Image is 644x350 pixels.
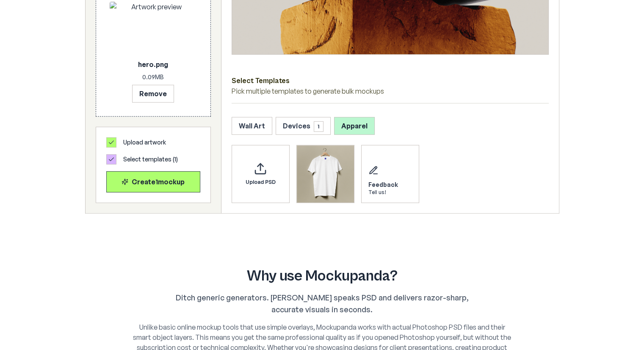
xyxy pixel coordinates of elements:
[232,145,290,203] div: Upload custom PSD template
[110,59,197,69] p: hero.png
[297,145,354,203] img: T-Shirt
[368,181,398,189] div: Feedback
[296,145,354,203] div: Select template T-Shirt
[334,117,375,135] button: Apparel
[232,86,549,96] p: Pick multiple templates to generate bulk mockups
[232,75,549,86] h3: Select Templates
[361,145,419,203] div: Send feedback
[368,189,398,196] div: Tell us!
[99,268,546,285] h2: Why use Mockupanda?
[314,121,323,132] span: 1
[110,2,197,56] img: Artwork preview
[132,85,174,103] button: Remove
[123,138,166,147] span: Upload artwork
[246,179,276,186] span: Upload PSD
[123,155,178,164] span: Select templates ( 1 )
[113,177,193,187] div: Create 1 mockup
[110,73,197,81] p: 0.09 MB
[106,171,200,192] button: Create1mockup
[160,292,485,315] p: Ditch generic generators. [PERSON_NAME] speaks PSD and delivers razor-sharp, accurate visuals in ...
[276,117,331,135] button: Devices1
[232,117,272,135] button: Wall Art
